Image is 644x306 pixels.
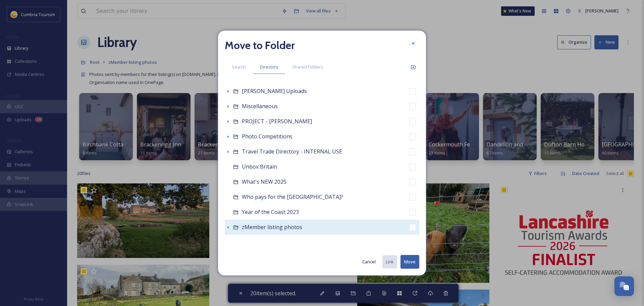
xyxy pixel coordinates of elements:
span: Who pays for the [GEOGRAPHIC_DATA]? [242,193,343,201]
button: Link [382,255,397,268]
h2: Move to Folder [225,37,295,53]
span: Year of the Coast 2023 [242,208,299,216]
span: PROJECT - [PERSON_NAME] [242,118,312,125]
span: Shared Folders [292,64,323,70]
span: Search [232,64,246,70]
span: Miscellaneous [242,102,278,110]
span: Directory [260,64,278,70]
button: Open Chat [614,276,634,296]
button: Cancel [359,255,379,268]
span: What's NEW 2025 [242,178,286,185]
button: Move [400,255,419,269]
span: Photo Competitions [242,133,292,140]
span: Unbox Britain [242,163,277,170]
span: Travel Trade Directory - INTERNAL USE [242,148,342,155]
span: [PERSON_NAME] Uploads [242,87,307,95]
span: zMember listing photos [242,223,302,231]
